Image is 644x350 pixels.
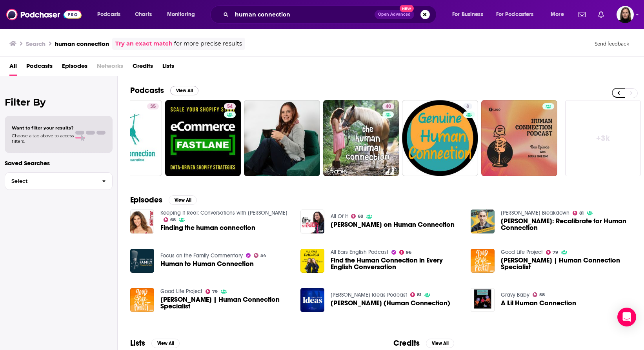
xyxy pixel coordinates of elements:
span: New [400,5,414,12]
span: Human to Human Connection [160,261,254,267]
a: 54 [165,100,241,176]
a: Finding the human connection [130,210,154,233]
a: 81 [410,292,422,297]
img: Podchaser - Follow, Share and Rate Podcasts [6,7,82,22]
span: Networks [97,60,123,76]
h2: Podcasts [130,86,164,95]
a: David Brooks (Human Connection) [331,300,450,306]
span: 54 [227,103,233,111]
a: Show notifications dropdown [595,8,607,21]
span: [PERSON_NAME] on Human Connection [331,221,455,228]
a: Episodes [62,60,87,76]
a: 81 [573,211,584,215]
button: Open AdvancedNew [375,10,414,19]
img: Douglas Rushkoff: Recalibrate for Human Connection [471,210,495,233]
span: 68 [170,218,176,222]
span: 58 [539,293,545,297]
a: Finding the human connection [160,224,255,231]
h2: Credits [393,338,420,348]
img: A Lil Human Connection [471,288,495,312]
img: Mark Groves | Human Connection Specialist [130,288,154,312]
img: David Brooks (Human Connection) [300,288,324,312]
div: Search podcasts, credits, & more... [218,5,444,24]
span: [PERSON_NAME] | Human Connection Specialist [501,257,631,270]
h3: human connection [55,40,109,47]
span: 40 [386,103,391,111]
a: Good Life Project [501,249,543,255]
a: Good Life Project [160,288,202,295]
span: Charts [135,9,152,20]
span: [PERSON_NAME]: Recalibrate for Human Connection [501,218,631,231]
a: Gravy Baby [501,292,529,298]
h3: Search [26,40,45,47]
span: for more precise results [174,39,242,48]
a: Mark Groves | Human Connection Specialist [160,296,291,310]
span: 79 [553,251,558,254]
span: Choose a tab above to access filters. [12,133,74,144]
span: [PERSON_NAME] (Human Connection) [331,300,450,306]
span: [PERSON_NAME] | Human Connection Specialist [160,296,291,310]
button: open menu [545,8,574,21]
img: Brian Grazer on Human Connection [300,210,324,233]
input: Search podcasts, credits, & more... [232,8,375,21]
a: 79 [546,250,558,255]
a: +3k [565,100,641,176]
a: All Ears English Podcast [331,249,388,255]
a: PodcastsView All [130,86,198,95]
a: EpisodesView All [130,195,197,205]
img: Mark Groves | Human Connection Specialist [471,249,495,273]
button: View All [170,86,198,95]
span: 96 [406,251,411,254]
button: open menu [92,8,131,21]
button: View All [169,195,197,205]
button: open menu [162,8,205,21]
a: 8 [402,100,478,176]
span: 54 [260,254,266,257]
a: 8 [463,103,472,109]
a: Try an exact match [115,39,173,48]
a: 40 [382,103,394,109]
a: 68 [164,217,176,222]
img: User Profile [617,6,634,23]
a: Credits [133,60,153,76]
a: 40 [323,100,399,176]
a: Find the Human Connection in Every English Conversation [331,257,461,270]
a: Mark Groves | Human Connection Specialist [501,257,631,270]
span: Open Advanced [378,13,411,16]
a: Podcasts [26,60,53,76]
span: 79 [212,290,218,293]
a: 58 [533,292,545,297]
span: 8 [466,103,469,111]
a: 54 [224,103,236,109]
a: A Lil Human Connection [501,300,576,306]
span: Podcasts [97,9,120,20]
a: Douglas Rushkoff: Recalibrate for Human Connection [501,218,631,231]
p: Saved Searches [5,159,113,167]
a: Charts [130,8,156,21]
h2: Filter By [5,97,113,108]
a: CreditsView All [393,338,454,348]
span: 68 [358,215,363,218]
button: View All [426,339,454,348]
div: Open Intercom Messenger [617,308,636,326]
button: open menu [491,8,545,21]
span: Lists [162,60,174,76]
img: Find the Human Connection in Every English Conversation [300,249,324,273]
a: All [9,60,17,76]
a: Mayim Bialik's Breakdown [501,210,569,216]
a: 68 [351,214,364,219]
a: Brian Grazer on Human Connection [331,221,455,228]
span: 81 [417,293,421,297]
h2: Episodes [130,195,162,205]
